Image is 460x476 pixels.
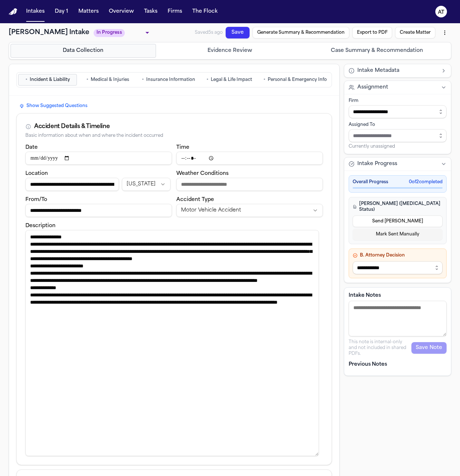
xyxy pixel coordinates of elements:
[9,8,17,15] a: Home
[357,67,399,74] span: Intake Metadata
[23,5,48,18] button: Intakes
[349,144,395,149] span: Currently unassigned
[438,26,451,39] button: More actions
[94,28,152,38] div: Update intake status
[349,98,447,104] div: Firm
[141,5,160,18] button: Tasks
[78,74,137,86] button: Go to Medical & Injuries
[344,81,451,94] button: Assignment
[157,44,303,58] button: Go to Evidence Review step
[195,30,223,35] span: Saved 5s ago
[260,74,330,86] button: Go to Personal & Emergency Info
[353,179,388,185] span: Overall Progress
[353,229,443,240] button: Mark Sent Manually
[25,152,172,165] input: Incident date
[11,44,449,58] nav: Intake steps
[357,160,397,168] span: Intake Progress
[349,122,447,128] div: Assigned To
[176,145,189,150] label: Time
[25,76,28,83] span: •
[349,129,447,142] input: Assign to staff member
[352,27,392,38] button: Export to PDF
[349,361,447,368] p: Previous Notes
[75,5,102,18] button: Matters
[91,77,129,83] span: Medical & Injuries
[139,74,198,86] button: Go to Insurance Information
[349,105,447,118] input: Select firm
[176,197,214,202] label: Accident Type
[349,301,447,336] textarea: Intake notes
[25,178,119,191] input: Incident location
[353,216,443,227] button: Send [PERSON_NAME]
[25,230,319,456] textarea: Incident description
[94,29,125,37] span: In Progress
[25,223,56,229] label: Description
[206,76,209,83] span: •
[357,84,388,91] span: Assignment
[349,339,411,357] p: This note is internal-only and not included in shared PDFs.
[52,5,71,18] button: Day 1
[9,8,17,15] img: Finch Logo
[25,197,47,202] label: From/To
[211,77,252,83] span: Legal & Life Impact
[263,76,266,83] span: •
[9,28,89,38] h1: [PERSON_NAME] Intake
[30,77,70,83] span: Incident & Liability
[226,27,250,38] button: Save
[344,64,451,77] button: Intake Metadata
[25,145,38,150] label: Date
[25,204,172,217] input: From/To destination
[304,44,449,58] button: Go to Case Summary & Recommendation step
[252,27,349,38] button: Generate Summary & Recommendation
[25,133,323,139] div: Basic information about when and where the incident occurred
[344,157,451,171] button: Intake Progress
[353,253,443,258] h4: B. Attorney Decision
[86,76,89,83] span: •
[142,76,144,83] span: •
[189,5,221,18] button: The Flock
[25,171,48,176] label: Location
[353,201,443,213] h4: [PERSON_NAME] ([MEDICAL_DATA] Status)
[409,179,443,185] span: 0 of 2 completed
[122,178,171,191] button: Incident state
[34,122,110,131] div: Accident Details & Timeline
[146,77,195,83] span: Insurance Information
[268,77,327,83] span: Personal & Emergency Info
[200,74,259,86] button: Go to Legal & Life Impact
[11,44,156,58] button: Go to Data Collection step
[349,292,447,299] label: Intake Notes
[176,171,229,176] label: Weather Conditions
[395,27,435,38] button: Create Matter
[18,74,77,86] button: Go to Incident & Liability
[165,5,185,18] button: Firms
[16,102,90,110] button: Show Suggested Questions
[176,152,323,165] input: Incident time
[106,5,137,18] button: Overview
[176,178,323,191] input: Weather conditions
